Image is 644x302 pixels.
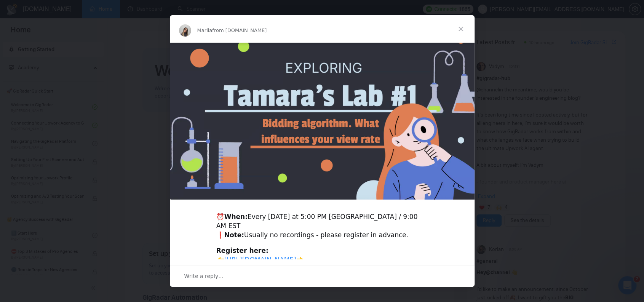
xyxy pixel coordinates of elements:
[179,24,191,37] img: Profile image for Mariia
[224,256,296,264] a: [URL][DOMAIN_NAME]
[216,246,428,265] div: 👉 👈
[216,247,268,254] b: Register here:
[197,27,213,33] span: Mariia
[224,231,244,239] b: Note:
[447,15,475,43] span: Close
[224,213,248,221] b: When:
[216,213,428,240] div: ⏰ Every [DATE] at 5:00 PM [GEOGRAPHIC_DATA] / 9:00 AM EST ❗ Usually no recordings - please regist...
[170,265,475,287] div: Open conversation and reply
[212,27,267,33] span: from [DOMAIN_NAME]
[184,271,224,281] span: Write a reply…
